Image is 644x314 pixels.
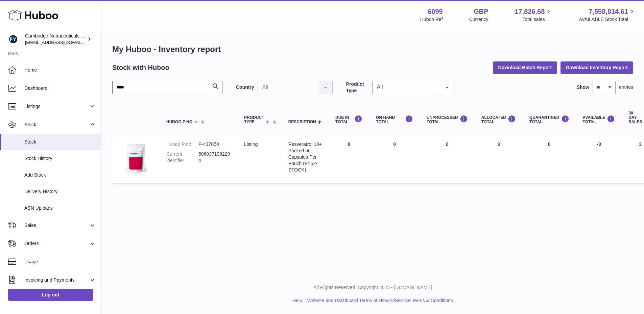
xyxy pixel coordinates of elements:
div: DUE IN TOTAL [335,115,362,124]
a: 7,558,814.61 AVAILABLE Stock Total [579,7,636,23]
span: Sales [24,222,89,229]
span: Total sales [522,16,552,23]
button: Download Batch Report [493,61,557,74]
td: -3 [576,134,622,183]
div: Resveratrol 10+ Packed 56 Capsules Per Pouch (FY52-STOCK) [288,141,322,173]
span: 0 [548,141,551,147]
a: Website and Dashboard Terms of Use [307,298,387,303]
dd: P-437050 [198,141,231,148]
span: 7,558,814.61 [589,7,628,16]
label: Show [577,84,589,90]
img: huboo@camnutra.com [8,34,18,44]
h1: My Huboo - Inventory report [112,44,633,55]
a: Log out [8,289,93,301]
a: 17,826.68 Total sales [515,7,552,23]
span: AVAILABLE Stock Total [579,16,636,23]
span: Usage [24,259,96,265]
span: listing [244,141,258,147]
button: Download Inventory Report [560,61,633,74]
div: QUARANTINED Total [529,115,569,124]
strong: 6099 [428,7,443,16]
div: AVAILABLE Total [583,115,615,124]
span: Orders [24,240,89,247]
td: 0 [369,134,420,183]
dt: Current identifier [166,151,198,164]
span: ASN Uploads [24,205,96,211]
span: entries [619,84,633,90]
dt: Huboo P no [166,141,198,148]
img: product image [119,141,153,175]
td: 3 [475,134,523,183]
span: Delivery History [24,188,96,195]
label: Product Type [346,81,369,94]
span: Stock History [24,155,96,162]
span: Add Stock [24,172,96,178]
a: Help [292,298,302,303]
div: Huboo Ref [420,16,443,23]
li: and [305,297,453,304]
span: [EMAIL_ADDRESS][DOMAIN_NAME] [25,40,99,45]
h2: Stock with Huboo [112,63,169,72]
span: Invoicing and Payments [24,277,89,283]
div: ON HAND Total [376,115,413,124]
span: Listings [24,103,89,110]
td: 0 [329,134,369,183]
span: Product Type [244,115,264,124]
div: Cambridge Nutraceuticals Ltd [25,33,86,46]
p: All Rights Reserved. Copyright 2025 - [DOMAIN_NAME] [107,284,639,291]
span: Stock [24,139,96,145]
div: Currency [469,16,488,23]
span: Stock [24,122,89,128]
span: 17,826.68 [515,7,545,16]
td: 0 [420,134,475,183]
dd: 5060371982294 [198,151,231,164]
span: Dashboard [24,85,96,91]
label: Country [236,84,254,90]
span: Huboo P no [166,120,192,124]
strong: GBP [474,7,488,16]
div: ALLOCATED Total [481,115,516,124]
span: Description [288,120,316,124]
div: UNPROCESSED Total [427,115,468,124]
span: All [375,84,440,90]
a: Service Terms & Conditions [395,298,453,303]
span: Home [24,67,96,73]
